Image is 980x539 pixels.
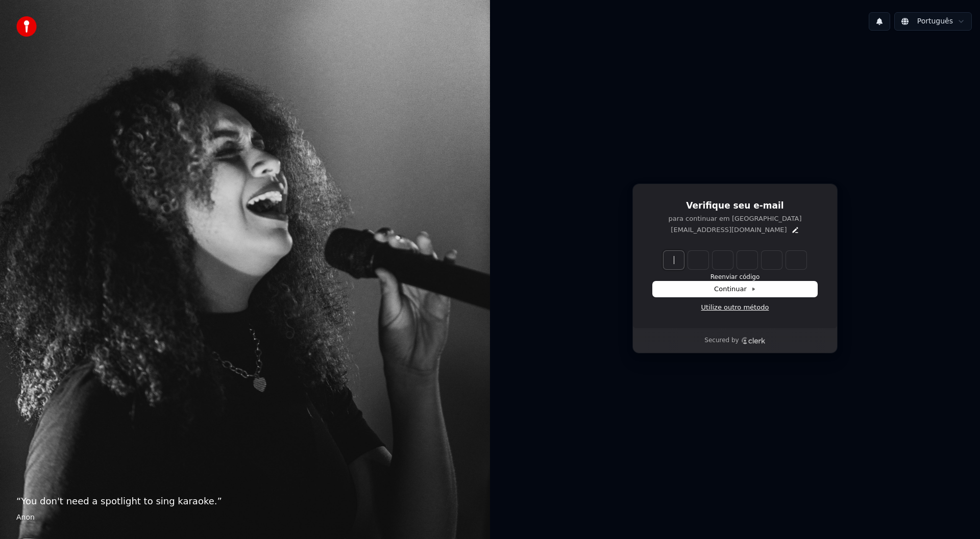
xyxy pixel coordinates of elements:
button: Continuar [653,281,817,297]
p: [EMAIL_ADDRESS][DOMAIN_NAME] [671,225,787,235]
button: Reenviar código [710,273,760,281]
h1: Verifique seu e-mail [653,200,817,212]
img: youka [16,16,37,37]
input: Enter verification code [664,251,827,269]
button: Edit [791,226,799,234]
span: Continuar [714,285,756,294]
p: Secured by [704,337,739,345]
p: para continuar em [GEOGRAPHIC_DATA] [653,214,817,223]
a: Utilize outro método [701,303,769,312]
p: “ You don't need a spotlight to sing karaoke. ” [16,494,474,508]
footer: Anon [16,512,474,523]
a: Clerk logo [741,337,766,344]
